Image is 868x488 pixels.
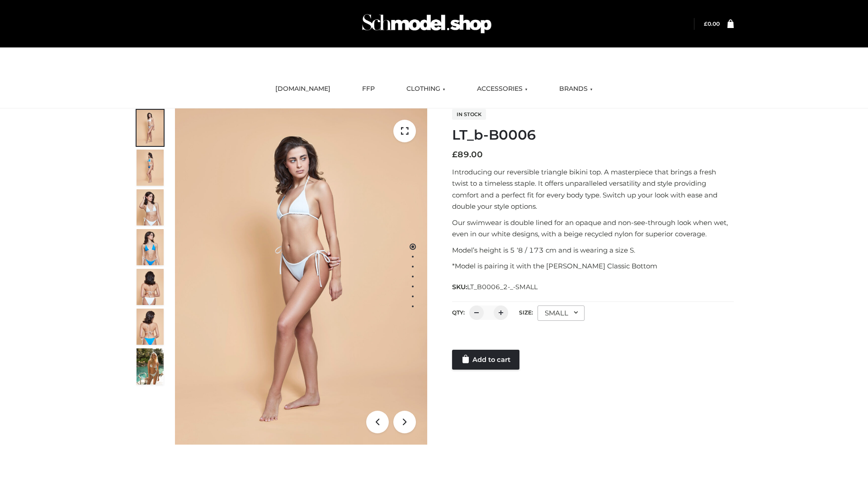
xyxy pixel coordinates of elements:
[452,217,734,240] p: Our swimwear is double lined for an opaque and non-see-through look when wet, even in our white d...
[137,309,164,345] img: ArielClassicBikiniTop_CloudNine_AzureSky_OW114ECO_8-scaled.jpg
[704,20,720,27] a: £0.00
[452,127,734,143] h1: LT_b-B0006
[704,20,720,27] bdi: 0.00
[452,282,538,292] span: SKU:
[400,79,452,99] a: CLOTHING
[538,305,585,321] div: SMALL
[452,150,483,160] bdi: 89.00
[467,283,538,291] span: LT_B0006_2-_-SMALL
[519,309,533,316] label: Size:
[552,79,599,99] a: BRANDS
[355,79,382,99] a: FFP
[137,189,164,225] img: ArielClassicBikiniTop_CloudNine_AzureSky_OW114ECO_3-scaled.jpg
[269,79,337,99] a: [DOMAIN_NAME]
[137,348,164,385] img: Arieltop_CloudNine_AzureSky2.jpg
[470,79,534,99] a: ACCESSORIES
[137,229,164,265] img: ArielClassicBikiniTop_CloudNine_AzureSky_OW114ECO_4-scaled.jpg
[452,350,519,370] a: Add to cart
[137,269,164,305] img: ArielClassicBikiniTop_CloudNine_AzureSky_OW114ECO_7-scaled.jpg
[452,244,734,256] p: Model’s height is 5 ‘8 / 173 cm and is wearing a size S.
[704,20,708,27] span: £
[452,150,458,160] span: £
[137,110,164,146] img: ArielClassicBikiniTop_CloudNine_AzureSky_OW114ECO_1-scaled.jpg
[359,6,495,42] img: Schmodel Admin 964
[137,150,164,186] img: ArielClassicBikiniTop_CloudNine_AzureSky_OW114ECO_2-scaled.jpg
[452,309,465,316] label: QTY:
[452,109,486,120] span: In stock
[452,166,734,212] p: Introducing our reversible triangle bikini top. A masterpiece that brings a fresh twist to a time...
[452,260,734,272] p: *Model is pairing it with the [PERSON_NAME] Classic Bottom
[175,108,427,445] img: ArielClassicBikiniTop_CloudNine_AzureSky_OW114ECO_1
